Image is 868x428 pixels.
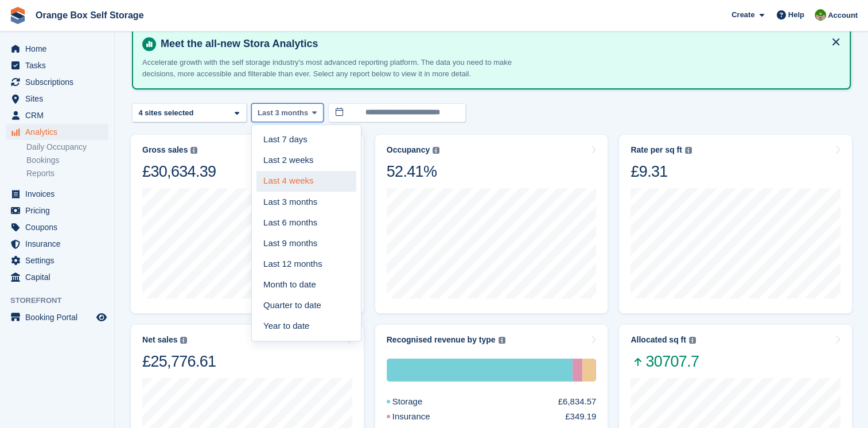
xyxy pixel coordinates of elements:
a: Last 4 weeks [256,171,356,192]
img: icon-info-grey-7440780725fd019a000dd9b08b2336e03edf1995a4989e88bcd33f0948082b44.svg [180,337,187,344]
div: Insurance [387,410,458,423]
span: Storefront [10,295,114,306]
div: Recognised revenue by type [387,335,496,345]
span: Insurance [25,236,94,252]
img: icon-info-grey-7440780725fd019a000dd9b08b2336e03edf1995a4989e88bcd33f0948082b44.svg [685,147,692,154]
a: Last 6 months [256,212,356,233]
a: menu [6,91,108,107]
a: menu [6,269,108,285]
span: Analytics [25,124,94,140]
span: Settings [25,252,94,269]
img: icon-info-grey-7440780725fd019a000dd9b08b2336e03edf1995a4989e88bcd33f0948082b44.svg [190,147,197,154]
a: Reports [26,168,108,179]
a: Daily Occupancy [26,142,108,153]
a: Orange Box Self Storage [31,6,149,25]
div: £349.19 [565,410,596,423]
div: £6,834.57 [558,395,597,408]
a: menu [6,203,108,219]
a: Preview store [95,310,108,324]
span: Subscriptions [25,74,94,90]
span: Create [731,9,754,21]
a: Last 2 weeks [256,150,356,171]
div: Gross sales [142,145,188,155]
span: CRM [25,107,94,123]
span: Account [828,10,858,21]
a: menu [6,74,108,90]
a: Last 9 months [256,233,356,254]
div: £25,776.61 [142,352,216,371]
a: Quarter to date [256,295,356,316]
span: Sites [25,91,94,107]
div: Storage [387,395,450,408]
a: menu [6,252,108,269]
a: menu [6,219,108,235]
span: Pricing [25,203,94,219]
a: Bookings [26,155,108,166]
div: Occupancy [387,145,430,155]
a: Year to date [256,316,356,336]
div: £30,634.39 [142,162,216,181]
span: Last 3 months [258,107,308,119]
span: Booking Portal [25,309,94,325]
div: £9.31 [630,162,691,181]
a: Last 12 months [256,254,356,274]
h4: Meet the all-new Stora Analytics [156,37,840,50]
a: menu [6,107,108,123]
span: Tasks [25,57,94,73]
a: menu [6,236,108,252]
p: Accelerate growth with the self storage industry's most advanced reporting platform. The data you... [142,57,544,79]
div: 4 sites selected [137,107,198,119]
span: Invoices [25,186,94,202]
div: One-off [582,359,595,382]
div: Rate per sq ft [630,145,682,155]
span: Capital [25,269,94,285]
span: Coupons [25,219,94,235]
span: 30707.7 [630,352,699,371]
div: Net sales [142,335,177,345]
a: Last 3 months [256,192,356,212]
div: Product [595,359,597,382]
a: Month to date [256,274,356,295]
img: stora-icon-8386f47178a22dfd0bd8f6a31ec36ba5ce8667c1dd55bd0f319d3a0aa187defe.svg [9,7,26,24]
div: Insurance [573,359,582,382]
a: Last 7 days [256,130,356,150]
img: icon-info-grey-7440780725fd019a000dd9b08b2336e03edf1995a4989e88bcd33f0948082b44.svg [499,337,505,344]
img: icon-info-grey-7440780725fd019a000dd9b08b2336e03edf1995a4989e88bcd33f0948082b44.svg [433,147,439,154]
img: Eric Smith [815,9,826,21]
div: 52.41% [387,162,439,181]
span: Home [25,41,94,57]
img: icon-info-grey-7440780725fd019a000dd9b08b2336e03edf1995a4989e88bcd33f0948082b44.svg [689,337,696,344]
a: menu [6,309,108,325]
span: Help [788,9,804,21]
a: menu [6,186,108,202]
button: Last 3 months [251,103,324,122]
div: Allocated sq ft [630,335,686,345]
a: menu [6,124,108,140]
a: menu [6,41,108,57]
a: menu [6,57,108,73]
div: Storage [387,359,573,382]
